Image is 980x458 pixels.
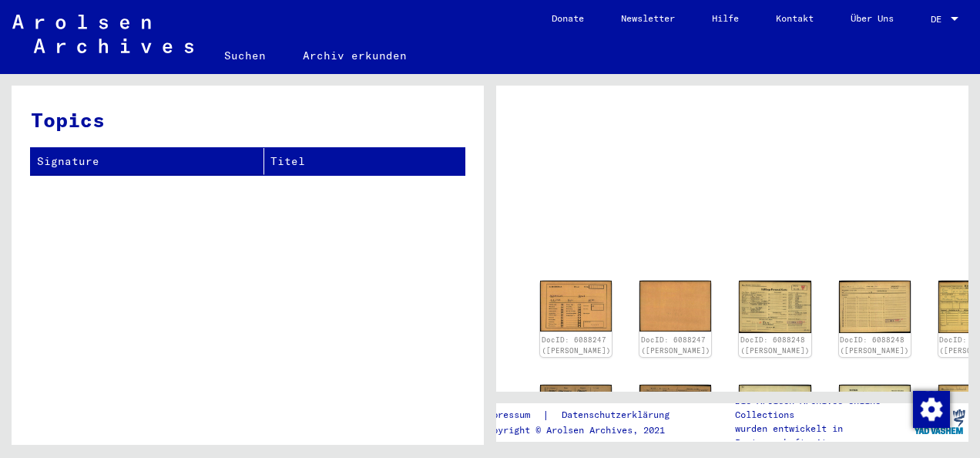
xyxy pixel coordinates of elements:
div: Zustimmung ändern [912,390,949,427]
span: DE [931,14,948,25]
img: 001.jpg [739,281,811,333]
img: Arolsen_neg.svg [12,15,193,53]
img: 002.jpg [839,385,911,436]
img: yv_logo.png [911,402,968,441]
th: Titel [264,148,465,175]
a: Datenschutzerklärung [549,407,688,423]
img: 001.jpg [540,281,612,332]
h3: Topics [31,105,464,135]
img: 002.jpg [639,385,711,437]
p: Copyright © Arolsen Archives, 2021 [482,423,688,437]
img: 002.jpg [639,281,711,332]
a: Archiv erkunden [284,37,425,74]
a: DocID: 6088247 ([PERSON_NAME]) [542,335,611,355]
a: DocID: 6088248 ([PERSON_NAME]) [740,335,810,355]
p: Die Arolsen Archives Online-Collections [735,394,909,422]
img: Zustimmung ändern [913,391,950,428]
div: | [482,407,688,423]
a: DocID: 6088247 ([PERSON_NAME]) [641,335,710,355]
img: 002.jpg [839,281,911,333]
img: 001.jpg [739,385,811,436]
p: wurden entwickelt in Partnerschaft mit [735,422,909,450]
th: Signature [31,148,264,175]
a: Impressum [482,407,542,423]
img: 001.jpg [540,385,612,436]
a: DocID: 6088248 ([PERSON_NAME]) [840,335,909,355]
a: Suchen [206,37,284,74]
